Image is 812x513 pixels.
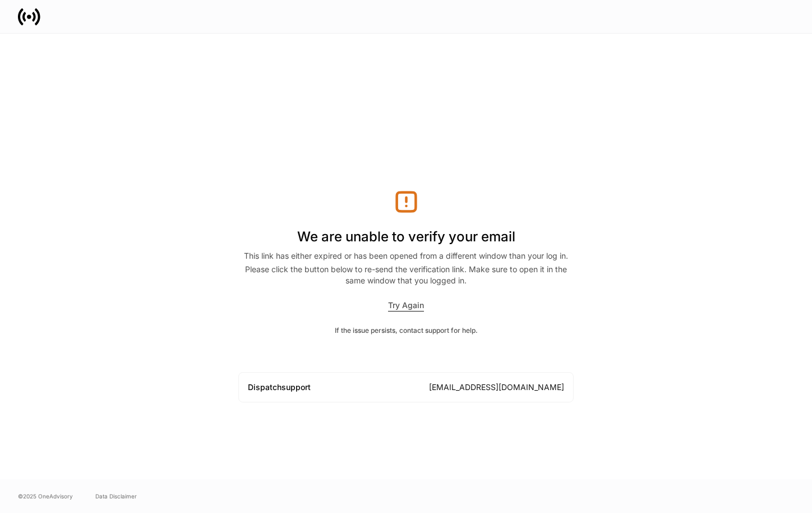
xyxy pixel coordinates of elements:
h1: We are unable to verify your email [238,214,574,250]
div: Please click the button below to re-send the verification link. Make sure to open it in the same ... [238,264,574,286]
div: If the issue persists, contact support for help. [238,325,574,336]
a: Data Disclaimer [95,492,137,501]
div: This link has either expired or has been opened from a different window than your log in. [238,250,574,264]
button: Try Again [388,300,424,312]
div: Dispatch support [248,382,311,393]
span: © 2025 OneAdvisory [18,492,73,501]
a: [EMAIL_ADDRESS][DOMAIN_NAME] [429,382,564,392]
